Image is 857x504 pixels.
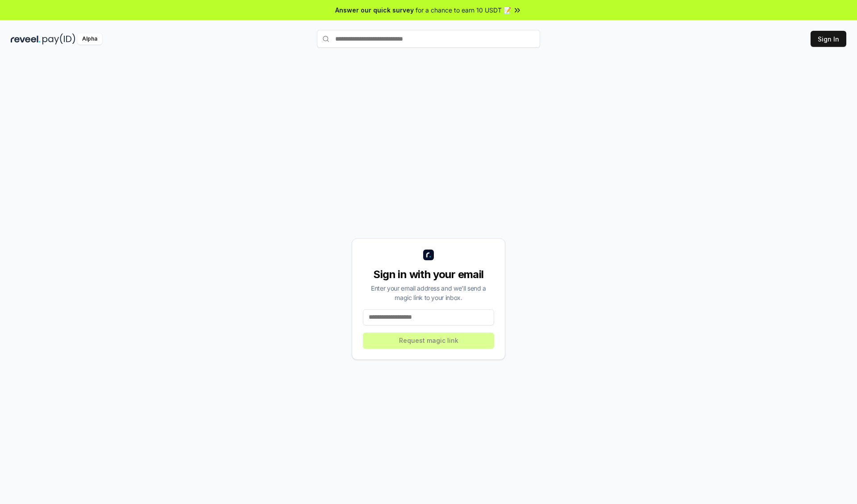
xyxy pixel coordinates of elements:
div: Alpha [77,33,102,45]
span: for a chance to earn 10 USDT 📝 [416,5,511,15]
button: Sign In [811,31,846,47]
div: Sign in with your email [363,267,494,282]
span: Answer our quick survey [335,5,414,15]
img: logo_small [423,250,434,260]
img: reveel_dark [11,33,41,45]
img: pay_id [42,33,75,45]
div: Enter your email address and we’ll send a magic link to your inbox. [363,283,494,302]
